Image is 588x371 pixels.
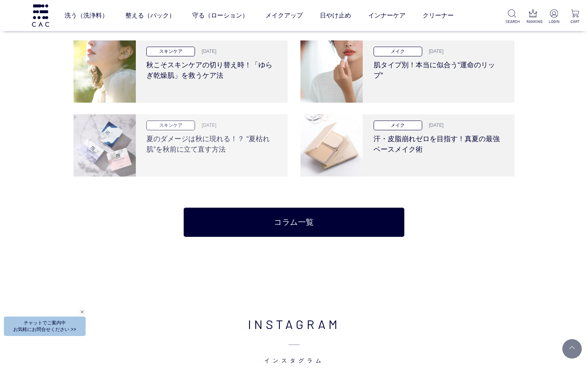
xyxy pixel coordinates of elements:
p: SEARCH [506,19,519,24]
h3: 肌タイプ別！本当に似合う“運命のリップ” [374,56,502,81]
span: インスタグラム [74,333,514,364]
h3: 汗・皮脂崩れゼロを目指す！真夏の最強ベースメイク術 [374,130,502,155]
a: SEARCH [506,9,519,24]
img: logo [31,4,50,26]
p: [DATE] [424,122,444,129]
p: メイク [374,47,422,56]
a: 守る（ローション） [192,5,248,26]
p: [DATE] [197,48,216,55]
a: クリーナー [423,5,454,26]
a: 汗・皮脂崩れゼロを目指す！真夏の最強ベースメイク術 メイク [DATE] 汗・皮脂崩れゼロを目指す！真夏の最強ベースメイク術 [300,114,514,177]
p: LOGIN [547,19,561,24]
p: [DATE] [197,122,216,129]
h2: INSTAGRAM [74,315,514,364]
p: RANKING [527,19,540,24]
img: 汗・皮脂崩れゼロを目指す！真夏の最強ベースメイク術 [300,114,363,177]
p: [DATE] [424,48,444,55]
a: 日やけ止め [320,5,351,26]
img: 夏のダメージは秋に現れる！？ “夏枯れ肌”を秋前に立て直す方法 [74,114,136,177]
a: 秋こそスキンケアの切り替え時！「ゆらぎ乾燥肌」を救うケア法 loading= スキンケア [DATE] 秋こそスキンケアの切り替え時！「ゆらぎ乾燥肌」を救うケア法 [74,40,288,103]
a: LOGIN [547,9,561,24]
p: スキンケア [146,47,195,56]
img: 肌タイプ別！本当に似合う“運命のリップ” [300,40,363,103]
a: 整える（パック） [125,5,175,26]
a: 洗う（洗浄料） [65,5,108,26]
a: インナーケア [368,5,405,26]
p: CART [568,19,582,24]
h3: 秋こそスキンケアの切り替え時！「ゆらぎ乾燥肌」を救うケア法 [146,56,275,81]
a: メイクアップ [265,5,303,26]
a: RANKING [527,9,540,24]
a: コラム一覧 [184,208,404,237]
a: 肌タイプ別！本当に似合う“運命のリップ” メイク [DATE] 肌タイプ別！本当に似合う“運命のリップ” [300,40,514,103]
a: 夏のダメージは秋に現れる！？ “夏枯れ肌”を秋前に立て直す方法 スキンケア [DATE] 夏のダメージは秋に現れる！？ “夏枯れ肌”を秋前に立て直す方法 [74,114,288,177]
p: スキンケア [146,121,195,130]
h3: 夏のダメージは秋に現れる！？ “夏枯れ肌”を秋前に立て直す方法 [146,130,275,155]
p: メイク [374,121,422,130]
img: 秋こそスキンケアの切り替え時！「ゆらぎ乾燥肌」を救うケア法 loading= [74,40,136,103]
a: CART [568,9,582,24]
